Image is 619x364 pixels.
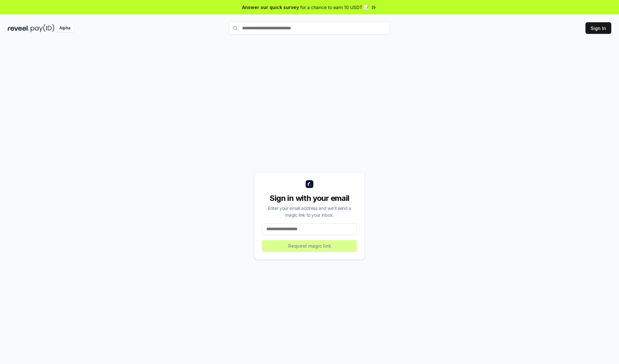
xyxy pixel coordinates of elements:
div: Enter your email address and we’ll send a magic link to your inbox. [262,205,357,218]
img: logo_small [306,180,313,188]
img: reveel_dark [8,24,29,32]
img: pay_id [31,24,54,32]
div: Alpha [56,24,74,32]
span: for a chance to earn 10 USDT 📝 [300,4,369,11]
span: Answer our quick survey [242,4,299,11]
button: Sign In [585,22,611,34]
div: Sign in with your email [262,193,357,203]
